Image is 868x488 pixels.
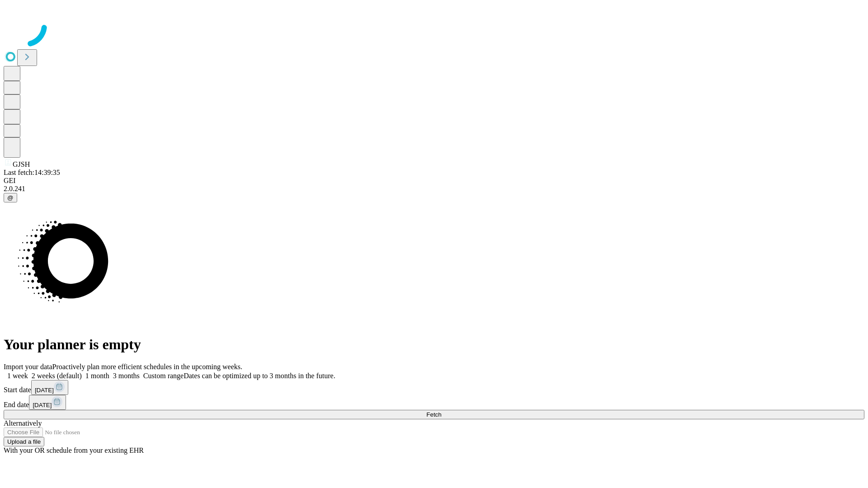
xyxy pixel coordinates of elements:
[4,193,17,202] button: @
[426,411,441,418] span: Fetch
[33,402,52,408] span: [DATE]
[4,177,864,185] div: GEI
[4,410,864,419] button: Fetch
[4,395,864,410] div: End date
[4,419,42,427] span: Alternatively
[35,387,54,394] span: [DATE]
[4,363,52,371] span: Import your data
[52,363,242,371] span: Proactively plan more efficient schedules in the upcoming weeks.
[4,169,60,176] span: Last fetch: 14:39:35
[113,372,140,380] span: 3 months
[7,194,14,201] span: @
[4,446,144,454] span: With your OR schedule from your existing EHR
[4,336,864,353] h1: Your planner is empty
[29,395,66,410] button: [DATE]
[4,437,44,446] button: Upload a file
[4,380,864,395] div: Start date
[7,372,28,380] span: 1 week
[4,185,864,193] div: 2.0.241
[85,372,109,380] span: 1 month
[143,372,184,380] span: Custom range
[31,380,68,395] button: [DATE]
[13,160,30,168] span: GJSH
[184,372,335,380] span: Dates can be optimized up to 3 months in the future.
[32,372,82,380] span: 2 weeks (default)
